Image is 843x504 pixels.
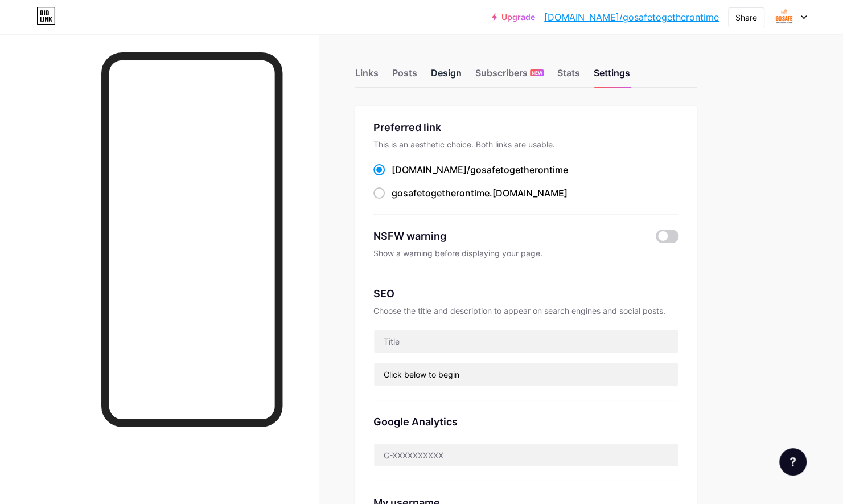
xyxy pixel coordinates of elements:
div: Share [735,11,757,23]
div: Choose the title and description to appear on search engines and social posts. [373,306,678,315]
input: Description (max 160 chars) [374,363,678,386]
input: G-XXXXXXXXXX [374,444,678,466]
a: Upgrade [492,13,535,22]
input: Title [374,330,678,353]
img: gosafetogetherontime [773,6,795,28]
div: Preferred link [373,120,678,135]
span: gosafetogetherontime [470,164,568,175]
div: NSFW warning [373,228,639,244]
div: Design [431,66,462,87]
div: Google Analytics [373,414,678,429]
div: Posts [392,66,417,87]
span: NEW [532,69,542,76]
div: Links [355,66,379,87]
div: [DOMAIN_NAME]/ [392,163,568,177]
div: SEO [373,286,678,301]
div: Subscribers [475,66,544,87]
div: This is an aesthetic choice. Both links are usable. [373,140,678,149]
div: Settings [594,66,630,87]
span: gosafetogetherontime [392,187,490,199]
div: .[DOMAIN_NAME] [392,186,568,200]
div: Stats [557,66,580,87]
a: [DOMAIN_NAME]/gosafetogetherontime [544,10,719,24]
div: Show a warning before displaying your page. [373,248,678,258]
